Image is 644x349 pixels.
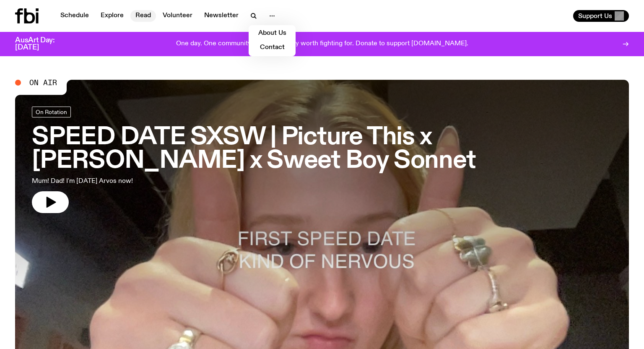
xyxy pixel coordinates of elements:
a: On Rotation [32,107,71,117]
a: Schedule [55,10,94,22]
a: About Us [251,28,293,39]
a: Explore [96,10,129,22]
a: Newsletter [199,10,244,22]
h3: AusArt Day: [DATE] [15,37,69,51]
span: On Rotation [36,109,67,115]
h3: SPEED DATE SXSW | Picture This x [PERSON_NAME] x Sweet Boy Sonnet [32,126,612,173]
a: SPEED DATE SXSW | Picture This x [PERSON_NAME] x Sweet Boy SonnetMum! Dad! I'm [DATE] Arvos now! [32,107,612,213]
a: Contact [251,42,293,54]
p: Mum! Dad! I'm [DATE] Arvos now! [32,176,247,186]
a: Volunteer [158,10,197,22]
span: On Air [29,79,57,86]
span: Support Us [578,12,612,20]
p: One day. One community. One frequency worth fighting for. Donate to support [DOMAIN_NAME]. [176,40,468,48]
button: Support Us [573,10,629,22]
a: Read [130,10,156,22]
